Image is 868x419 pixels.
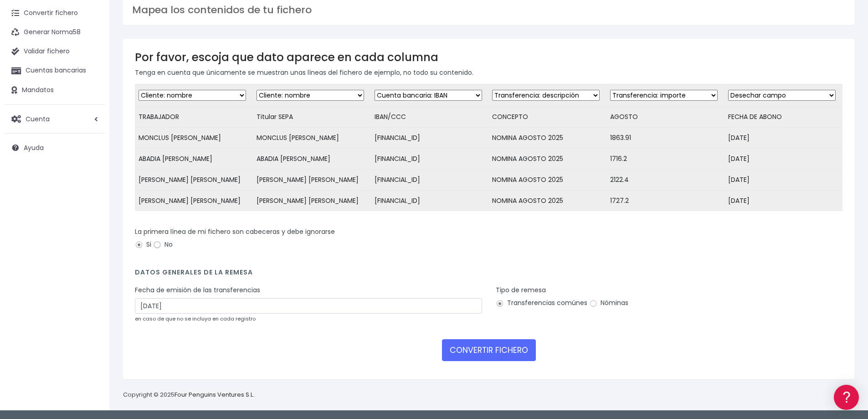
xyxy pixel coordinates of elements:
[371,191,489,212] td: [FINANCIAL_ID]
[606,128,724,149] td: 1863.91
[253,128,371,149] td: MONCLUS [PERSON_NAME]
[496,285,546,295] label: Tipo de remesa
[135,107,253,128] td: TRABAJADOR
[5,109,105,129] a: Cuenta
[606,170,724,191] td: 2122.4
[9,129,173,144] a: Problemas habituales
[589,298,628,308] label: Nóminas
[135,67,842,78] p: Tenga en cuenta que únicamente se muestran unas líneas del fichero de ejemplo, no todo su contenido.
[135,240,151,249] label: Si
[5,4,105,23] a: Convertir fichero
[123,390,256,400] p: Copyright © 2025 .
[5,23,105,42] a: Generar Norma58
[135,170,253,191] td: [PERSON_NAME] [PERSON_NAME]
[9,181,173,190] div: Facturación
[135,227,335,237] label: La primera línea de mi fichero son cabeceras y debe ignorarse
[5,138,105,157] a: Ayuda
[26,114,50,123] span: Cuenta
[724,170,842,191] td: [DATE]
[9,196,173,210] a: General
[132,4,845,16] h3: Mapea los contenidos de tu fichero
[442,339,536,361] button: CONVERTIR FICHERO
[724,149,842,170] td: [DATE]
[724,107,842,128] td: FECHA DE ABONO
[606,107,724,128] td: AGOSTO
[135,51,842,64] h3: Por favor, escoja que dato aparece en cada columna
[9,233,173,247] a: API
[488,191,606,212] td: NOMINA AGOSTO 2025
[9,115,173,129] a: Formatos
[9,158,173,172] a: Perfiles de empresas
[724,191,842,212] td: [DATE]
[9,101,173,109] div: Convertir ficheros
[488,128,606,149] td: NOMINA AGOSTO 2025
[153,240,173,249] label: No
[253,149,371,170] td: ABADIA [PERSON_NAME]
[135,269,842,281] h4: Datos generales de la remesa
[371,128,489,149] td: [FINANCIAL_ID]
[5,61,105,80] a: Cuentas bancarias
[5,42,105,61] a: Validar fichero
[371,149,489,170] td: [FINANCIAL_ID]
[606,149,724,170] td: 1716.2
[496,298,587,308] label: Transferencias comúnes
[135,149,253,170] td: ABADIA [PERSON_NAME]
[5,81,105,100] a: Mandatos
[724,128,842,149] td: [DATE]
[371,170,489,191] td: [FINANCIAL_ID]
[253,107,371,128] td: Titular SEPA
[488,170,606,191] td: NOMINA AGOSTO 2025
[253,170,371,191] td: [PERSON_NAME] [PERSON_NAME]
[371,107,489,128] td: IBAN/CCC
[606,191,724,212] td: 1727.2
[9,244,173,260] button: Contáctanos
[488,149,606,170] td: NOMINA AGOSTO 2025
[125,263,175,271] a: POWERED BY ENCHANT
[9,78,173,92] a: Información general
[135,128,253,149] td: MONCLUS [PERSON_NAME]
[24,143,44,152] span: Ayuda
[9,63,173,72] div: Información general
[135,315,256,322] small: en caso de que no se incluya en cada registro
[135,191,253,212] td: [PERSON_NAME] [PERSON_NAME]
[9,144,173,158] a: Videotutoriales
[253,191,371,212] td: [PERSON_NAME] [PERSON_NAME]
[175,390,254,399] a: Four Penguins Ventures S.L.
[488,107,606,128] td: CONCEPTO
[9,219,173,228] div: Programadores
[135,285,260,295] label: Fecha de emisión de las transferencias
